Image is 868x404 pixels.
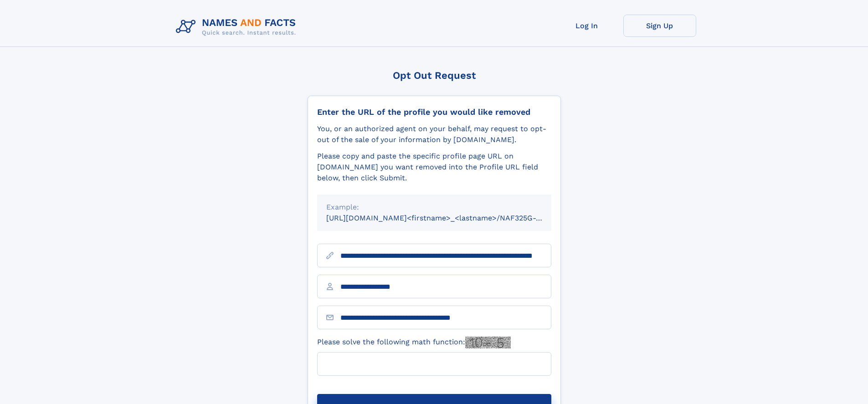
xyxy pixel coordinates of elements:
a: Log In [550,15,623,37]
label: Please solve the following math function: [317,337,511,348]
div: You, or an authorized agent on your behalf, may request to opt-out of the sale of your informatio... [317,123,551,145]
div: Example: [326,202,542,213]
div: Please copy and paste the specific profile page URL on [DOMAIN_NAME] you want removed into the Pr... [317,151,551,184]
a: Sign Up [623,15,696,37]
small: [URL][DOMAIN_NAME]<firstname>_<lastname>/NAF325G-xxxxxxxx [326,214,569,222]
img: Logo Names and Facts [172,15,303,39]
div: Enter the URL of the profile you would like removed [317,107,551,117]
div: Opt Out Request [308,70,561,81]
